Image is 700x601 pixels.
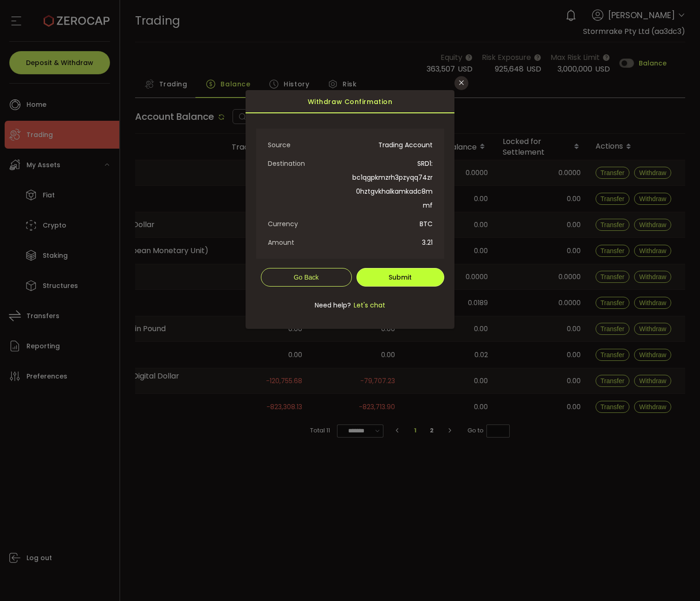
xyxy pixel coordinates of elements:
[350,157,433,212] span: SRD1: bc1qgpkmzrh3pzyqq74zr0hztgvkhalkamkadc8mmf
[350,138,433,152] span: Trading Account
[389,273,412,282] span: Submit
[294,274,319,281] span: Go Back
[268,157,350,170] span: Destination
[654,556,700,601] iframe: Chat Widget
[268,235,350,249] span: Amount
[246,90,454,113] div: Withdraw Confirmation
[351,300,385,310] span: Let's chat
[261,268,352,287] button: Go Back
[268,138,350,152] span: Source
[350,235,433,249] span: 3.21
[268,217,350,231] span: Currency
[246,90,454,329] div: dialog
[315,300,351,310] span: Need help?
[356,268,444,287] button: Submit
[350,217,433,231] span: BTC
